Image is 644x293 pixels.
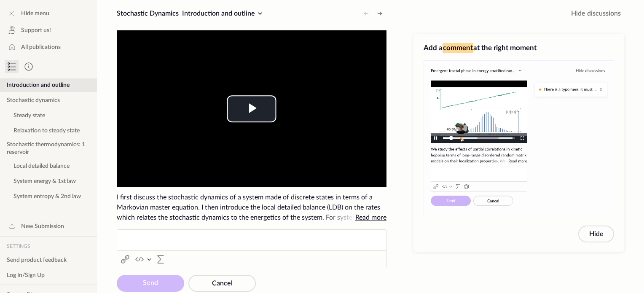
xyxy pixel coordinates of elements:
[21,26,51,35] span: Support us!
[117,275,184,292] button: Send
[143,280,158,286] span: Send
[355,214,386,221] span: Read more
[117,30,386,187] div: Video Player
[182,10,255,17] span: Introduction and outline
[113,7,268,20] button: Stochastic DynamicsIntroduction and outline
[424,43,614,53] h3: Add a at the right moment
[443,43,473,53] span: comment
[212,280,233,287] span: Cancel
[21,9,49,18] span: Hide menu
[188,275,256,292] button: Cancel
[117,10,179,17] span: Stochastic Dynamics
[21,43,61,51] span: All publications
[227,95,276,122] button: Play Video
[571,8,621,19] span: Hide discussions
[117,192,386,223] span: I first discuss the stochastic dynamics of a system made of discrete states in terms of a Markovi...
[578,226,614,242] button: Hide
